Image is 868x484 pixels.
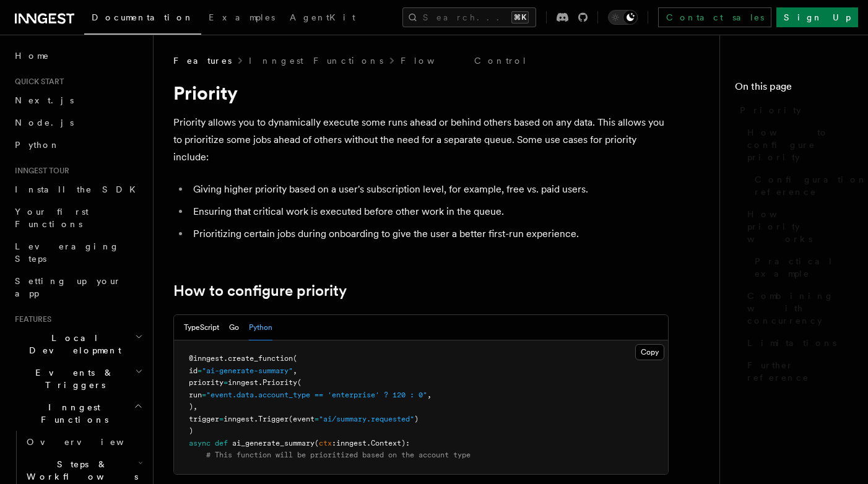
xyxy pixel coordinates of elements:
[15,95,74,105] span: Next.js
[315,415,319,423] span: =
[189,415,219,423] span: trigger
[740,104,801,116] span: Priority
[228,378,263,387] span: inngest.
[776,7,858,27] a: Sign Up
[219,415,224,423] span: =
[189,426,193,435] span: )
[735,79,853,99] h4: On this page
[189,181,669,198] li: Giving higher priority based on a user's subscription level, for example, free vs. paid users.
[92,12,194,22] span: Documentation
[10,77,64,87] span: Quick start
[755,173,867,198] span: Configuration reference
[15,241,119,264] span: Leveraging Steps
[336,439,367,447] span: inngest
[755,255,853,280] span: Practical example
[173,82,669,104] h1: Priority
[202,391,206,399] span: =
[750,250,853,285] a: Practical example
[224,415,258,423] span: inngest.
[414,415,419,423] span: )
[22,458,138,483] span: Steps & Workflows
[189,203,669,220] li: Ensuring that critical work is executed before other work in the queue.
[747,208,853,245] span: How priority works
[15,50,50,62] span: Home
[189,378,224,387] span: priority
[201,4,282,33] a: Examples
[747,290,853,327] span: Combining with concurrency
[27,437,154,447] span: Overview
[189,439,210,447] span: async
[206,451,471,459] span: # This function will be prioritized based on the account type
[290,12,355,22] span: AgentKit
[735,99,853,121] a: Priority
[742,332,853,354] a: Limitations
[282,4,363,33] a: AgentKit
[401,54,527,67] a: Flow Control
[742,354,853,389] a: Further reference
[10,361,145,396] button: Events & Triggers
[10,396,145,431] button: Inngest Functions
[747,337,836,349] span: Limitations
[15,118,74,127] span: Node.js
[315,439,319,447] span: (
[10,166,69,176] span: Inngest tour
[10,270,145,305] a: Setting up your app
[742,203,853,250] a: How priority works
[293,354,297,363] span: (
[10,327,145,361] button: Local Development
[10,89,145,111] a: Next.js
[297,378,302,387] span: (
[232,439,315,447] span: ai_generate_summary
[258,415,289,423] span: Trigger
[747,126,853,163] span: How to configure priority
[371,439,410,447] span: Context):
[263,378,297,387] span: Priority
[10,201,145,235] a: Your first Functions
[206,391,427,399] span: "event.data.account_type == 'enterprise' ? 120 : 0"
[10,111,145,134] a: Node.js
[289,415,315,423] span: (event
[15,184,143,194] span: Install the SDK
[10,332,135,357] span: Local Development
[608,10,638,25] button: Toggle dark mode
[635,344,664,360] button: Copy
[750,168,853,203] a: Configuration reference
[402,7,536,27] button: Search...⌘K
[10,366,135,391] span: Events & Triggers
[197,366,202,375] span: =
[249,315,272,340] button: Python
[319,439,332,447] span: ctx
[209,12,275,22] span: Examples
[202,366,293,375] span: "ai-generate-summary"
[224,378,228,387] span: =
[173,54,232,67] span: Features
[10,134,145,156] a: Python
[747,359,853,384] span: Further reference
[367,439,371,447] span: .
[10,401,134,426] span: Inngest Functions
[184,315,219,340] button: TypeScript
[15,276,121,298] span: Setting up your app
[215,439,228,447] span: def
[15,140,60,150] span: Python
[427,391,432,399] span: ,
[293,366,297,375] span: ,
[10,314,51,324] span: Features
[10,178,145,201] a: Install the SDK
[189,391,202,399] span: run
[15,207,89,229] span: Your first Functions
[229,315,239,340] button: Go
[84,4,201,35] a: Documentation
[511,11,529,24] kbd: ⌘K
[249,54,383,67] a: Inngest Functions
[189,402,197,411] span: ),
[173,114,669,166] p: Priority allows you to dynamically execute some runs ahead or behind others based on any data. Th...
[22,431,145,453] a: Overview
[319,415,414,423] span: "ai/summary.requested"
[332,439,336,447] span: :
[10,45,145,67] a: Home
[10,235,145,270] a: Leveraging Steps
[228,354,293,363] span: create_function
[658,7,771,27] a: Contact sales
[189,225,669,243] li: Prioritizing certain jobs during onboarding to give the user a better first-run experience.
